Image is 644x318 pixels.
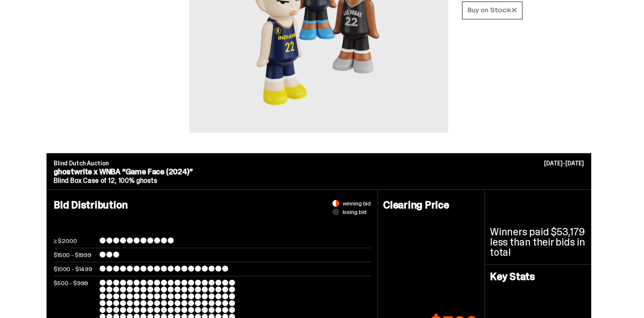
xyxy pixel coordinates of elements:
[54,200,371,237] h4: Bid Distribution
[490,272,586,282] h4: Key Stats
[343,209,367,215] span: losing bid
[343,200,371,206] span: winning bid
[490,227,586,257] p: Winners paid $53,179 less than their bids in total
[54,237,96,244] p: ≥ $2000
[54,176,157,185] span: Blind Box Case of 12, 100% ghosts
[54,252,96,258] p: $1500 - $1999
[54,160,584,166] p: Blind Dutch Auction
[383,200,479,210] h4: Clearing Price
[54,266,96,272] p: $1000 - $1499
[544,160,584,166] p: [DATE]-[DATE]
[54,168,584,176] p: ghostwrite x WNBA “Game Face (2024)”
